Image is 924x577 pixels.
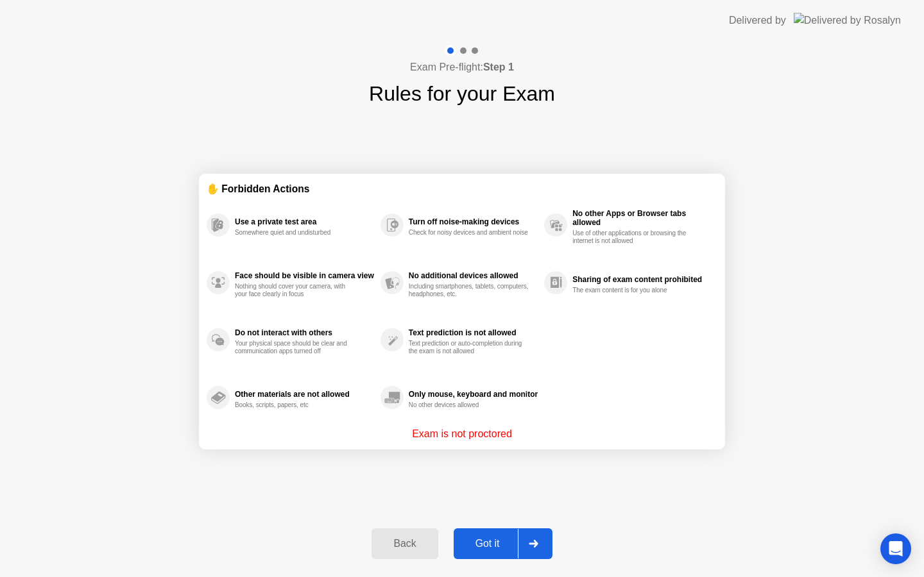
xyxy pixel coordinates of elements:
[409,340,530,355] div: Text prediction or auto-completion during the exam is not allowed
[572,287,694,294] div: The exam content is for you alone
[235,217,374,226] div: Use a private test area
[369,78,555,109] h1: Rules for your Exam
[454,528,552,559] button: Got it
[458,538,518,549] div: Got it
[412,426,512,442] p: Exam is not proctored
[409,229,530,237] div: Check for noisy devices and ambient noise
[235,340,356,355] div: Your physical space should be clear and communication apps turned off
[409,390,538,399] div: Only mouse, keyboard and monitor
[235,271,374,280] div: Face should be visible in camera view
[235,229,356,237] div: Somewhere quiet and undisturbed
[572,230,694,245] div: Use of other applications or browsing the internet is not allowed
[880,533,911,564] div: Open Intercom Messenger
[572,209,711,227] div: No other Apps or Browser tabs allowed
[235,328,374,337] div: Do not interact with others
[409,283,530,298] div: Including smartphones, tablets, computers, headphones, etc.
[729,13,786,28] div: Delivered by
[235,390,374,399] div: Other materials are not allowed
[409,328,538,337] div: Text prediction is not allowed
[372,528,438,559] button: Back
[409,271,538,280] div: No additional devices allowed
[409,217,538,226] div: Turn off noise-making devices
[409,401,530,409] div: No other devices allowed
[235,283,356,298] div: Nothing should cover your camera, with your face clearly in focus
[375,538,434,549] div: Back
[483,62,514,72] b: Step 1
[572,275,711,284] div: Sharing of exam content prohibited
[794,13,901,28] img: Delivered by Rosalyn
[235,401,356,409] div: Books, scripts, papers, etc
[207,181,717,196] div: ✋ Forbidden Actions
[410,60,514,75] h4: Exam Pre-flight:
